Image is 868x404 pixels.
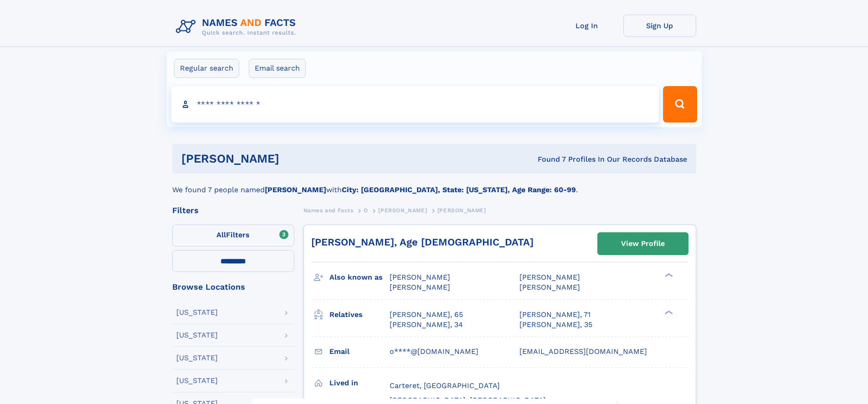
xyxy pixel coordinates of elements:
[181,153,409,164] h1: [PERSON_NAME]
[265,185,326,194] b: [PERSON_NAME]
[378,205,427,216] a: [PERSON_NAME]
[623,15,696,37] a: Sign Up
[437,207,486,214] span: [PERSON_NAME]
[311,236,534,248] a: [PERSON_NAME], Age [DEMOGRAPHIC_DATA]
[621,233,665,254] div: View Profile
[176,354,218,362] div: [US_STATE]
[176,309,218,316] div: [US_STATE]
[176,377,218,384] div: [US_STATE]
[364,205,368,216] a: O
[519,310,591,320] a: [PERSON_NAME], 71
[390,283,450,291] span: [PERSON_NAME]
[519,347,647,356] span: [EMAIL_ADDRESS][DOMAIN_NAME]
[249,59,306,78] label: Email search
[378,207,427,214] span: [PERSON_NAME]
[663,309,673,315] div: ❯
[172,283,294,291] div: Browse Locations
[329,375,390,391] h3: Lived in
[390,310,463,320] a: [PERSON_NAME], 65
[172,174,696,195] div: We found 7 people named with .
[342,185,576,194] b: City: [GEOGRAPHIC_DATA], State: [US_STATE], Age Range: 60-99
[176,332,218,339] div: [US_STATE]
[519,273,580,281] span: [PERSON_NAME]
[172,225,294,246] label: Filters
[519,283,580,291] span: [PERSON_NAME]
[174,59,239,78] label: Regular search
[550,15,623,37] a: Log In
[598,233,688,255] a: View Profile
[390,381,500,390] span: Carteret, [GEOGRAPHIC_DATA]
[172,206,294,215] div: Filters
[171,86,659,123] input: search input
[329,307,390,322] h3: Relatives
[172,15,303,39] img: Logo Names and Facts
[390,273,450,281] span: [PERSON_NAME]
[303,205,354,216] a: Names and Facts
[216,230,226,239] span: All
[663,86,697,123] button: Search Button
[364,207,368,214] span: O
[329,270,390,285] h3: Also known as
[329,344,390,359] h3: Email
[408,154,687,164] div: Found 7 Profiles In Our Records Database
[390,320,463,330] a: [PERSON_NAME], 34
[519,320,592,330] a: [PERSON_NAME], 35
[663,272,673,278] div: ❯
